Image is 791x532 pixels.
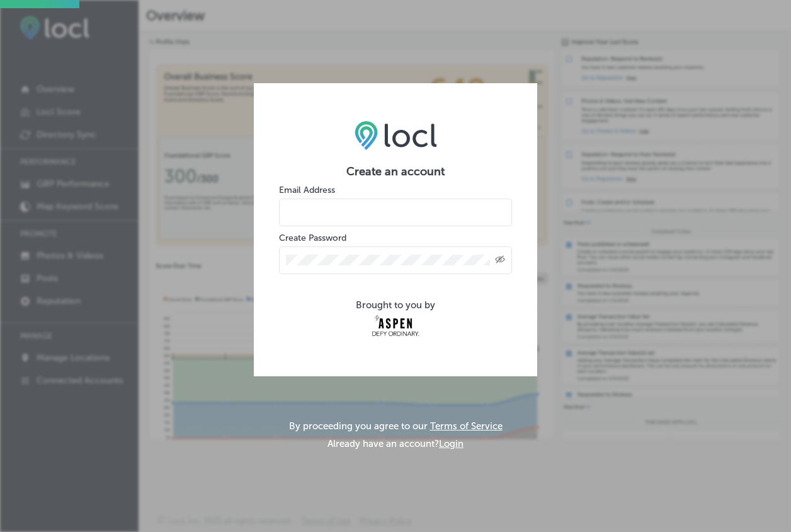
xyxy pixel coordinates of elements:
[279,185,335,195] label: Email Address
[372,315,419,337] img: Aspen
[430,420,503,432] a: Terms of Service
[327,438,464,449] p: Already have an account?
[279,299,512,311] div: Brought to you by
[279,165,512,178] h2: Create an account
[289,420,503,432] p: By proceeding you agree to our
[439,438,464,449] button: Login
[495,255,505,266] span: Toggle password visibility
[355,120,437,149] img: LOCL logo
[279,233,346,243] label: Create Password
